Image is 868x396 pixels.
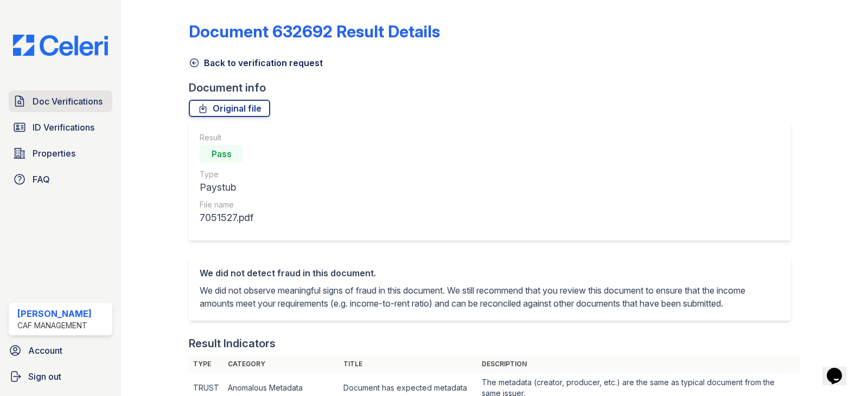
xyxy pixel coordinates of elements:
[189,100,270,117] a: Original file
[200,145,243,163] div: Pass
[200,180,253,195] div: Paystub
[17,320,92,331] div: CAF Management
[33,147,75,160] span: Properties
[9,116,112,138] a: ID Verifications
[189,355,224,373] th: Type
[4,35,117,56] img: CE_Logo_Blue-a8612792a0a2168367f1c8372b55b34899dd931a85d93a1a3d3e32e68fde9ad4.png
[200,267,780,280] div: We did not detect fraud in this document.
[9,168,112,190] a: FAQ
[224,355,339,373] th: Category
[189,336,276,351] div: Result Indicators
[477,355,800,373] th: Description
[200,169,253,180] div: Type
[17,307,92,320] div: [PERSON_NAME]
[28,370,61,383] span: Sign out
[200,199,253,210] div: File name
[200,284,780,310] p: We did not observe meaningful signs of fraud in this document. We still recommend that you review...
[33,95,103,108] span: Doc Verifications
[33,121,94,134] span: ID Verifications
[200,132,253,143] div: Result
[4,340,117,361] a: Account
[189,22,440,41] a: Document 632692 Result Details
[822,353,857,385] iframe: chat widget
[189,56,323,69] a: Back to verification request
[189,80,800,95] div: Document info
[339,355,477,373] th: Title
[4,366,117,387] a: Sign out
[200,210,253,225] div: 7051527.pdf
[9,142,112,164] a: Properties
[9,90,112,112] a: Doc Verifications
[28,344,62,357] span: Account
[33,173,50,186] span: FAQ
